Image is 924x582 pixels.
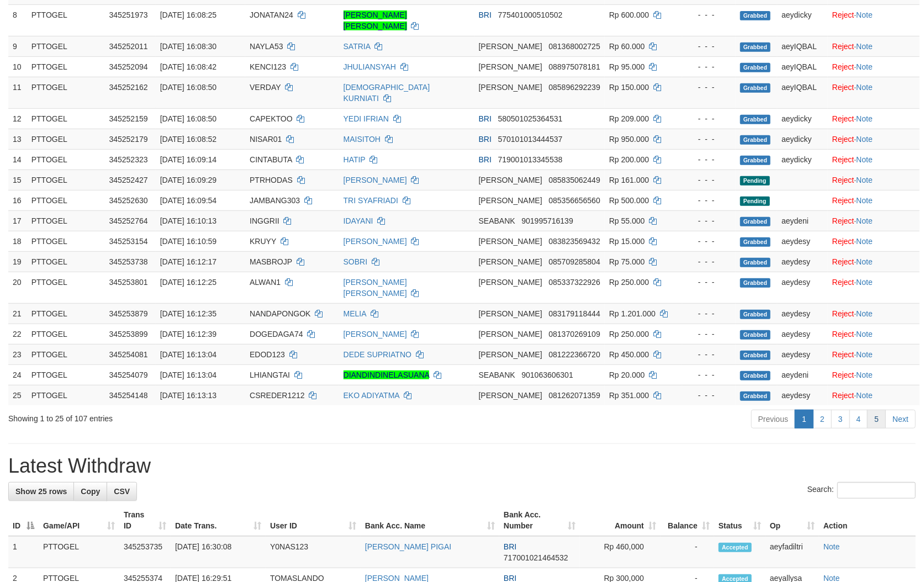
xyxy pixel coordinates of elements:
a: Reject [832,155,854,164]
span: [PERSON_NAME] [479,42,542,51]
span: [PERSON_NAME] [479,83,542,92]
span: Copy 083823569432 to clipboard [548,237,600,246]
span: [PERSON_NAME] [479,278,542,287]
span: Rp 161.000 [609,176,649,184]
span: 345254079 [109,371,147,379]
span: Grabbed [740,11,771,20]
td: PTTOGEL [27,77,105,108]
div: - - - [687,82,731,93]
a: Note [856,350,873,359]
td: 23 [8,344,27,364]
span: Grabbed [740,83,771,93]
a: Reject [832,216,854,225]
span: NISAR01 [250,135,282,144]
a: SOBRI [344,257,368,266]
td: aeydesy [777,251,828,272]
td: PTTOGEL [27,385,105,405]
td: aeydesy [777,231,828,251]
span: Show 25 rows [15,487,67,496]
div: - - - [687,236,731,247]
td: aeydesy [777,385,828,405]
td: PTTOGEL [27,231,105,251]
span: Copy 901995716139 to clipboard [521,216,573,225]
div: - - - [687,369,731,380]
td: 20 [8,272,27,303]
td: PTTOGEL [27,251,105,272]
span: [PERSON_NAME] [479,309,542,318]
span: Copy 083179118444 to clipboard [548,309,600,318]
span: [DATE] 16:12:39 [160,330,217,338]
a: Note [856,10,873,19]
span: Copy 775401000510502 to clipboard [498,10,563,19]
a: Note [856,216,873,225]
div: - - - [687,9,731,20]
a: Note [856,42,873,51]
td: PTTOGEL [27,4,105,36]
span: Rp 60.000 [609,42,645,51]
a: Reject [832,135,854,144]
a: CSV [107,482,137,501]
a: 3 [831,410,850,428]
span: Grabbed [740,43,771,52]
a: Show 25 rows [8,482,74,501]
span: Copy 085709285804 to clipboard [548,257,600,266]
td: · [828,272,920,303]
a: YEDI IFRIAN [344,114,389,123]
a: Note [856,176,873,184]
td: 19 [8,251,27,272]
span: 345253899 [109,330,147,338]
th: Game/API: activate to sort column ascending [39,505,119,536]
th: User ID: activate to sort column ascending [266,505,361,536]
td: aeyIQBAL [777,77,828,108]
span: [PERSON_NAME] [479,237,542,246]
span: BRI [479,155,492,164]
span: [DATE] 16:09:14 [160,155,217,164]
div: - - - [687,134,731,145]
div: - - - [687,329,731,340]
span: [PERSON_NAME] [479,196,542,205]
td: 8 [8,4,27,36]
span: BRI [479,114,492,123]
td: 10 [8,56,27,77]
span: [DATE] 16:10:13 [160,216,217,225]
div: - - - [687,215,731,226]
a: [PERSON_NAME] [PERSON_NAME] [344,10,407,30]
span: [DATE] 16:08:25 [160,10,217,19]
div: - - - [687,195,731,206]
td: · [828,190,920,210]
div: - - - [687,349,731,360]
a: Note [856,155,873,164]
td: PTTOGEL [27,190,105,210]
a: 5 [867,410,886,428]
span: 345254148 [109,391,147,400]
input: Search: [837,482,916,499]
td: 14 [8,149,27,170]
span: JAMBANG303 [250,196,300,205]
span: Copy 081222366720 to clipboard [548,350,600,359]
td: · [828,364,920,385]
span: Grabbed [740,391,771,401]
span: Grabbed [740,115,771,124]
td: · [828,108,920,129]
span: VERDAY [250,83,281,92]
div: - - - [687,277,731,288]
span: Copy 081370269109 to clipboard [548,330,600,338]
td: PTTOGEL [27,108,105,129]
span: MASBROJP [250,257,292,266]
a: Note [856,83,873,92]
span: Copy 085356656560 to clipboard [548,196,600,205]
span: Rp 600.000 [609,10,649,19]
td: 24 [8,364,27,385]
td: aeydesy [777,344,828,364]
a: [PERSON_NAME] PIGAI [365,542,451,551]
span: LHIANGTAI [250,371,290,379]
td: · [828,231,920,251]
span: Grabbed [740,156,771,165]
span: [DATE] 16:09:54 [160,196,217,205]
h1: Latest Withdraw [8,455,916,477]
span: Rp 1.201.000 [609,309,656,318]
span: Rp 55.000 [609,216,645,225]
a: Next [885,410,916,428]
span: [DATE] 16:08:50 [160,114,217,123]
span: 345252159 [109,114,147,123]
